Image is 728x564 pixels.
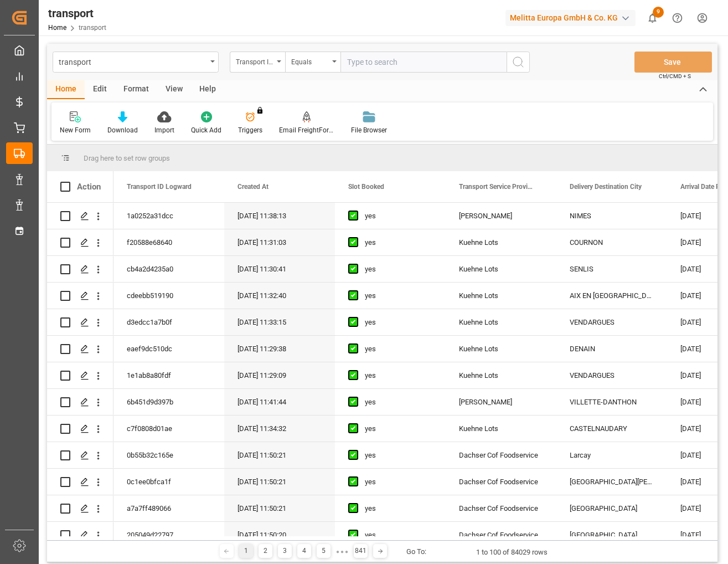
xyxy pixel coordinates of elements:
div: [DATE] 11:29:09 [224,362,335,388]
div: Larcay [556,442,667,468]
div: Press SPACE to select this row. [47,469,113,495]
div: DENAIN [556,336,667,362]
div: f20588e68640 [113,229,224,255]
a: Home [48,24,66,32]
div: yes [365,257,432,282]
div: Download [107,125,138,135]
div: [DATE] 11:38:13 [224,203,335,229]
div: Go To: [406,546,426,557]
div: [DATE] 11:34:32 [224,416,335,442]
div: [DATE] 11:41:44 [224,389,335,415]
div: Press SPACE to select this row. [47,442,113,469]
div: 1 [239,544,253,558]
div: yes [365,389,432,415]
span: Created At [237,183,269,191]
div: cb4a2d4235a0 [113,256,224,282]
div: VENDARGUES [556,309,667,335]
div: yes [365,203,432,229]
div: New Form [60,125,91,135]
div: c7f0808d01ae [113,416,224,442]
div: Import [154,125,174,135]
div: Email FreightForwarders [279,125,334,135]
div: VILLETTE-DANTHON [556,389,667,415]
div: d3edcc1a7b0f [113,309,224,335]
div: 205049d22797 [113,522,224,548]
div: yes [365,283,432,309]
div: [DATE] 11:32:40 [224,283,335,309]
div: ● ● ● [336,547,348,556]
div: VENDARGUES [556,362,667,388]
button: search button [507,52,530,73]
div: View [157,80,191,99]
span: Drag here to set row groups [84,154,170,162]
div: File Browser [351,125,387,135]
div: 3 [278,544,292,558]
div: yes [365,522,432,548]
div: 5 [317,544,331,558]
button: Melitta Europa GmbH & Co. KG [505,7,640,28]
div: [PERSON_NAME] [446,389,556,415]
div: [DATE] 11:50:21 [224,469,335,495]
div: SENLIS [556,256,667,282]
div: 1 to 100 of 84029 rows [476,547,548,558]
div: Press SPACE to select this row. [47,522,113,548]
div: [DATE] 11:29:38 [224,336,335,362]
div: [DATE] 11:30:41 [224,256,335,282]
span: 9 [653,7,664,18]
button: open menu [230,52,285,73]
div: Kuehne Lots [446,256,556,282]
div: Kuehne Lots [446,229,556,255]
div: Kuehne Lots [446,309,556,335]
div: Press SPACE to select this row. [47,309,113,336]
button: Help Center [665,6,690,30]
div: 0b55b32c165e [113,442,224,468]
div: Kuehne Lots [446,283,556,309]
div: Equals [291,54,329,67]
div: Quick Add [191,125,221,135]
div: Dachser Cof Foodservice [446,469,556,495]
div: yes [365,416,432,442]
div: Format [115,80,157,99]
div: Action [77,182,101,192]
div: Kuehne Lots [446,362,556,388]
div: yes [365,469,432,495]
div: yes [365,230,432,255]
div: Press SPACE to select this row. [47,389,113,416]
div: Dachser Cof Foodservice [446,522,556,548]
div: 2 [259,544,272,558]
div: [GEOGRAPHIC_DATA] [556,495,667,521]
div: Kuehne Lots [446,336,556,362]
span: Delivery Destination City [570,183,642,191]
div: COURNON [556,229,667,255]
div: AIX EN [GEOGRAPHIC_DATA] [556,283,667,309]
button: show 9 new notifications [640,6,665,30]
div: Dachser Cof Foodservice [446,495,556,521]
div: yes [365,496,432,521]
div: CASTELNAUDARY [556,416,667,442]
div: Kuehne Lots [446,416,556,442]
div: 6b451d9d397b [113,389,224,415]
div: 0c1ee0bfca1f [113,469,224,495]
div: [DATE] 11:31:03 [224,229,335,255]
div: [GEOGRAPHIC_DATA] [556,522,667,548]
div: 1a0252a31dcc [113,203,224,229]
div: transport [59,54,206,68]
div: 4 [297,544,311,558]
div: Help [191,80,224,99]
div: eaef9dc510dc [113,336,224,362]
div: [DATE] 11:50:20 [224,522,335,548]
span: Transport ID Logward [127,183,192,191]
div: Home [47,80,85,99]
div: Press SPACE to select this row. [47,336,113,362]
button: open menu [53,52,219,73]
div: Transport ID Logward [236,54,273,67]
div: Press SPACE to select this row. [47,416,113,442]
div: [GEOGRAPHIC_DATA][PERSON_NAME] [556,469,667,495]
div: Press SPACE to select this row. [47,229,113,256]
span: Slot Booked [348,183,384,191]
div: yes [365,363,432,388]
button: open menu [285,52,340,73]
div: transport [48,5,106,22]
span: Ctrl/CMD + S [659,72,691,80]
div: Melitta Europa GmbH & Co. KG [505,10,636,26]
